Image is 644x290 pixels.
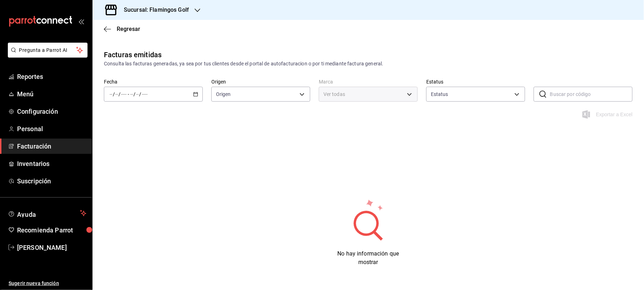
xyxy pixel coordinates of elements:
div: Facturas emitidas [104,49,162,60]
span: Suscripción [17,176,86,186]
span: [PERSON_NAME] [17,243,86,252]
span: / [118,91,121,97]
label: Marca [319,80,418,85]
input: -- [136,91,139,97]
h3: Sucursal: Flamingos Golf [118,6,189,14]
span: Ver todas [323,91,345,98]
span: - [128,91,129,97]
span: Pregunta a Parrot AI [19,47,76,54]
span: Estatus [431,91,448,98]
span: / [139,91,142,97]
a: Pregunta a Parrot AI [5,52,88,59]
input: -- [109,91,113,97]
input: -- [130,91,133,97]
span: Facturación [17,141,86,151]
input: -- [115,91,118,97]
span: Sugerir nueva función [9,280,86,287]
span: Inventarios [17,159,86,168]
span: Ayuda [17,209,77,217]
span: Reportes [17,72,86,81]
span: / [113,91,115,97]
span: Origen [216,91,231,98]
span: Personal [17,124,86,134]
button: open_drawer_menu [78,18,84,24]
span: / [133,91,136,97]
input: ---- [142,91,148,97]
label: Origen [211,80,310,85]
button: Pregunta a Parrot AI [8,43,88,58]
label: Fecha [104,80,203,85]
span: Menú [17,89,86,99]
span: Configuración [17,107,86,116]
input: ---- [121,91,127,97]
span: Regresar [117,26,140,32]
input: Buscar por código [550,87,633,101]
button: Regresar [104,26,140,32]
label: Estatus [426,80,525,85]
span: No hay información que mostrar [338,250,399,265]
span: Recomienda Parrot [17,225,86,235]
div: Consulta las facturas generadas, ya sea por tus clientes desde el portal de autofacturacion o por... [104,60,633,68]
